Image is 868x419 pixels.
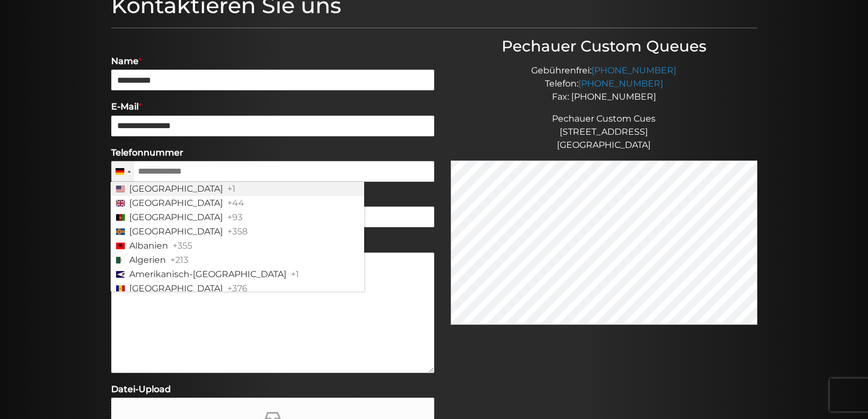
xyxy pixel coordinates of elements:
font: Telefon: [545,78,578,89]
font: +376 [227,283,248,294]
font: Fax: [PHONE_NUMBER] [552,91,656,102]
font: Name [111,56,139,66]
font: Telefonnummer [111,147,183,158]
button: Ausgewähltes Land [111,161,134,182]
font: Algerien [129,255,166,265]
font: [STREET_ADDRESS] [560,127,648,137]
font: Albanien [129,240,168,251]
font: Gebührenfrei: [531,65,591,76]
font: +358 [227,226,248,237]
font: +93 [227,212,243,222]
font: +1 [227,183,235,194]
font: [GEOGRAPHIC_DATA] [129,283,223,294]
ul: Liste der Länder [111,182,364,291]
a: [PHONE_NUMBER] [591,65,676,76]
font: [GEOGRAPHIC_DATA] [129,183,223,194]
font: Pechauer Custom Queues [502,37,706,55]
a: [PHONE_NUMBER] [578,78,663,89]
input: Telefonnummer [111,161,434,182]
font: Pechauer Custom Cues [552,113,656,124]
font: +1 [291,269,299,279]
font: [GEOGRAPHIC_DATA] [557,140,651,150]
font: E-Mail [111,102,139,112]
font: +355 [173,240,192,251]
font: +44 [227,198,244,208]
font: +213 [170,255,188,265]
font: [GEOGRAPHIC_DATA] [129,212,223,222]
font: [GEOGRAPHIC_DATA] [129,198,223,208]
font: Amerikanisch-[GEOGRAPHIC_DATA] [129,269,286,279]
font: Datei-Upload [111,384,171,394]
font: [GEOGRAPHIC_DATA] [129,226,223,237]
